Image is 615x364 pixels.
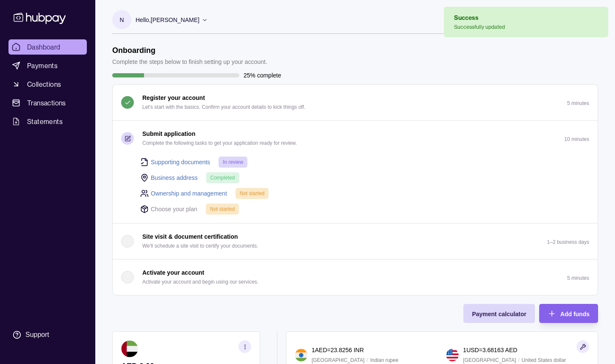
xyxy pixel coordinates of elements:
[547,239,589,245] p: 1–2 business days
[244,71,281,80] p: 25% complete
[8,95,87,110] a: Transactions
[142,277,258,287] p: Activate your account and begin using our services.
[112,57,267,66] p: Complete the steps below to finish setting up your account.
[539,304,598,323] button: Add funds
[567,275,589,281] p: 5 minutes
[8,114,87,129] a: Statements
[27,61,58,71] span: Payments
[27,116,63,127] span: Statements
[446,349,459,361] img: us
[113,156,598,223] div: Submit application Complete the following tasks to get your application ready for review.10 minutes
[27,42,61,52] span: Dashboard
[113,223,598,259] button: Site visit & document certification We'll schedule a site visit to certify your documents.1–2 bus...
[112,46,267,55] h1: Onboarding
[142,241,258,251] p: We'll schedule a site visit to certify your documents.
[121,340,138,357] img: ae
[463,304,535,323] button: Payment calculator
[27,79,61,89] span: Collections
[454,14,505,22] div: Success
[8,58,87,73] a: Payments
[463,345,517,355] p: 1 USD = 3.68163 AED
[142,129,195,138] p: Submit application
[8,77,87,92] a: Collections
[240,190,265,196] span: Not started
[560,311,590,317] span: Add funds
[567,100,589,106] p: 5 minutes
[113,121,598,156] button: Submit application Complete the following tasks to get your application ready for review.10 minutes
[151,189,227,198] a: Ownership and management
[142,102,305,112] p: Let's start with the basics. Confirm your account details to kick things off.
[136,15,199,25] p: Hello, [PERSON_NAME]
[151,173,198,182] a: Business address
[151,204,197,214] p: Choose your plan
[113,259,598,295] button: Activate your account Activate your account and begin using our services.5 minutes
[119,15,124,25] p: N
[151,157,210,167] a: Supporting documents
[295,349,307,361] img: in
[113,85,598,120] button: Register your account Let's start with the basics. Confirm your account details to kick things of...
[27,98,66,108] span: Transactions
[454,24,505,30] div: Successfully updated
[142,268,204,277] p: Activate your account
[472,311,526,317] span: Payment calculator
[8,326,87,344] a: Support
[312,345,364,355] p: 1 AED = 23.8256 INR
[210,206,235,212] span: Not started
[564,136,589,142] p: 10 minutes
[8,39,87,55] a: Dashboard
[142,138,297,148] p: Complete the following tasks to get your application ready for review.
[142,232,238,241] p: Site visit & document certification
[223,159,243,165] span: In review
[25,330,49,339] div: Support
[142,93,205,102] p: Register your account
[211,175,235,181] span: Completed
